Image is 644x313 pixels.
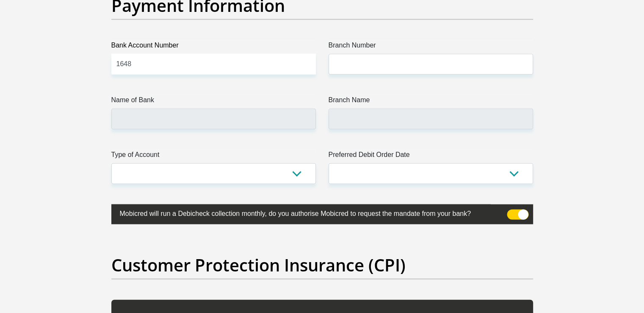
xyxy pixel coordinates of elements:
label: Name of Bank [111,95,316,109]
h2: Customer Protection Insurance (CPI) [111,255,533,275]
input: Branch Number [329,54,533,75]
input: Bank Account Number [111,54,316,75]
input: Branch Name [329,109,533,129]
label: Mobicred will run a Debicheck collection monthly, do you authorise Mobicred to request the mandat... [111,204,491,221]
label: Branch Name [329,95,533,109]
input: Name of Bank [111,109,316,129]
label: Branch Number [329,40,533,54]
label: Bank Account Number [111,40,316,54]
label: Preferred Debit Order Date [329,150,533,163]
label: Type of Account [111,150,316,163]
